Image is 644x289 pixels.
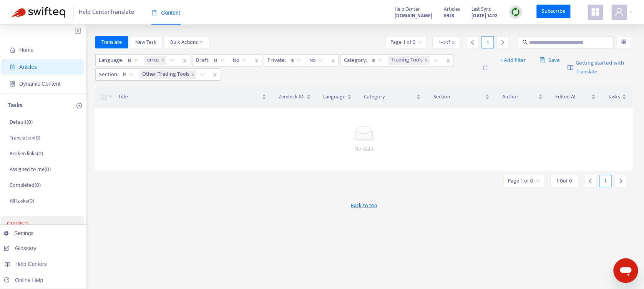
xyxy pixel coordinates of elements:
[351,201,377,209] span: Back to top
[496,86,549,108] th: Author
[591,7,600,17] span: appstore
[112,86,272,108] th: Title
[210,70,220,80] span: close
[500,56,526,65] span: + Add filter
[214,55,224,66] span: is
[494,54,532,66] button: + Add filter
[170,38,203,47] span: Bulk Actions
[395,12,432,20] strong: [DOMAIN_NAME]
[180,56,190,65] span: close
[144,56,166,65] span: en-us
[10,165,51,173] p: Assigned to me ( 0 )
[147,56,159,65] span: en-us
[19,47,33,53] span: Home
[7,221,28,227] a: Credits:0
[252,56,262,65] span: close
[290,55,301,66] span: is
[10,149,43,158] p: Broken links ( 0 )
[309,55,323,66] span: No
[395,5,420,13] span: Help Center
[391,56,423,65] span: Trading Tools
[471,5,491,13] span: Last Sync
[76,103,82,108] span: plus-circle
[118,93,260,101] span: Title
[424,58,428,62] span: close
[19,81,60,87] span: Dynamic Content
[588,178,593,184] span: left
[10,134,40,142] p: Translation ( 0 )
[10,181,41,189] p: Completed ( 0 )
[602,86,632,108] th: Tasks
[151,10,180,16] span: Content
[79,5,134,20] span: Help Center Translate
[139,70,196,79] span: Other Trading Tools
[19,64,37,70] span: Articles
[444,5,460,13] span: Articles
[10,118,33,126] p: Default ( 0 )
[443,56,453,65] span: close
[567,54,632,81] a: Getting started with Translate
[534,54,566,66] button: saveSave
[4,245,36,251] a: Glossary
[108,94,113,98] span: down
[372,55,382,66] span: is
[511,7,520,17] img: sync.dc5367851b00ba804db3.png
[388,56,430,65] span: Trading Tools
[323,93,345,101] span: Language
[129,36,163,48] button: New Task
[482,65,488,70] span: delete
[364,93,415,101] span: Category
[608,93,620,101] span: Tasks
[101,38,122,47] span: Translate
[500,40,505,45] span: right
[161,58,165,62] span: close
[575,59,632,76] span: Getting started with Translate
[96,69,120,80] span: Section :
[279,93,305,101] span: Zendesk ID
[613,258,638,283] iframe: Button to launch messaging window
[395,11,432,20] a: [DOMAIN_NAME]
[233,55,246,66] span: No
[539,57,545,63] span: save
[341,55,368,66] span: Category :
[193,55,211,66] span: Draft :
[599,175,612,187] div: 1
[4,230,34,236] a: Settings
[264,55,287,66] span: Private :
[128,55,138,66] span: is
[427,86,496,108] th: Section
[10,81,15,86] span: container
[96,55,124,66] span: Language :
[555,93,589,101] span: Edited At
[481,36,494,48] div: 1
[191,73,195,76] span: close
[10,64,15,70] span: account-book
[10,47,15,53] span: home
[164,36,209,48] button: Bulk Actionsdown
[272,86,317,108] th: Zendesk ID
[123,69,133,80] span: is
[317,86,358,108] th: Language
[522,40,528,45] span: search
[4,277,43,283] a: Online Help
[12,7,65,18] img: Swifteq
[15,261,47,267] span: Help Centers
[567,65,573,71] img: image-link
[8,101,22,110] p: Tasks
[618,178,623,184] span: right
[444,12,454,20] strong: 6928
[142,70,189,79] span: Other Trading Tools
[502,93,536,101] span: Author
[549,86,602,108] th: Edited At
[539,56,560,65] span: Save
[471,12,497,20] strong: [DATE] 14:12
[328,56,338,65] span: close
[199,40,203,44] span: down
[95,36,128,48] button: Translate
[105,144,624,153] div: No data
[433,93,483,101] span: Section
[135,38,156,47] span: New Task
[556,177,572,185] span: 1 - 0 of 0
[438,38,454,47] span: 1 - 0 of 0
[10,197,34,205] p: All tasks ( 0 )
